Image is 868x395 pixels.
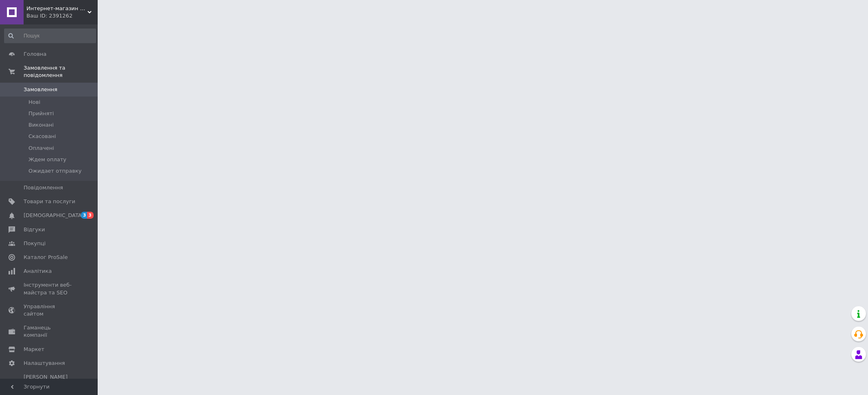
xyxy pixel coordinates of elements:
span: Ждем оплату [28,156,66,163]
span: Замовлення та повідомлення [24,64,98,79]
div: Ваш ID: 2391262 [26,12,98,20]
span: [DEMOGRAPHIC_DATA] [24,212,84,219]
span: Каталог ProSale [24,254,68,261]
span: Головна [24,50,46,58]
span: Интернет-магазин Герка [26,5,87,12]
span: Аналітика [24,268,52,275]
span: Прийняті [28,110,54,117]
span: Оплачені [28,145,54,152]
input: Пошук [4,29,96,43]
span: Гаманець компанії [24,324,75,339]
span: Покупці [24,240,46,247]
span: 3 [81,212,87,219]
span: Відгуки [24,226,45,233]
span: Виконані [28,121,54,129]
span: Замовлення [24,86,57,93]
span: Скасовані [28,133,56,140]
span: Ожидает отправку [28,167,82,175]
span: Нові [28,99,40,106]
span: Товари та послуги [24,198,75,205]
span: Налаштування [24,360,65,367]
span: Управління сайтом [24,303,75,318]
span: Маркет [24,346,44,353]
span: Інструменти веб-майстра та SEO [24,281,75,296]
span: Повідомлення [24,184,63,191]
span: 3 [87,212,94,219]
